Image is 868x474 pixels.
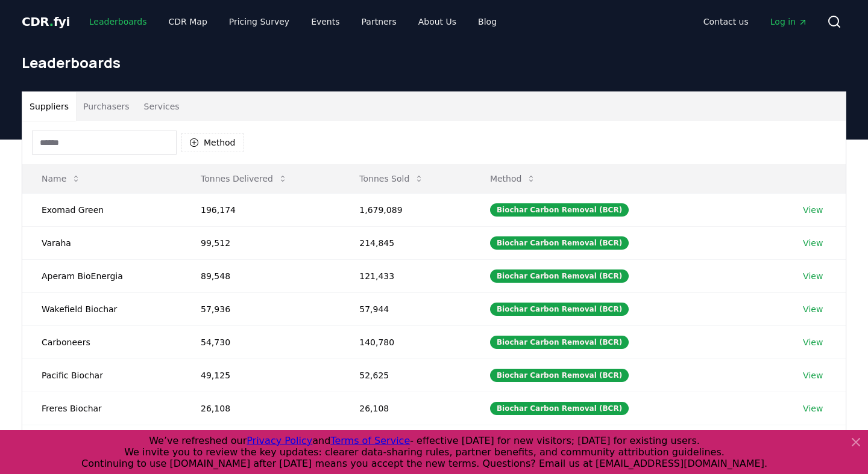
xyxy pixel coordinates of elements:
[340,425,471,458] td: 34,437
[159,11,217,32] a: CDR Map
[340,325,471,359] td: 140,780
[490,236,629,250] div: Biochar Carbon Removal (BCR)
[22,14,70,29] span: CDR fyi
[22,226,181,259] td: Varaha
[770,16,808,28] span: Log in
[803,204,823,216] a: View
[490,369,629,382] div: Biochar Carbon Removal (BCR)
[761,11,817,32] a: Log in
[22,92,76,121] button: Suppliers
[490,203,629,217] div: Biochar Carbon Removal (BCR)
[480,167,546,191] button: Method
[340,292,471,325] td: 57,944
[490,303,629,316] div: Biochar Carbon Removal (BCR)
[22,425,181,458] td: Planboo
[340,392,471,425] td: 26,108
[490,336,629,349] div: Biochar Carbon Removal (BCR)
[409,11,466,32] a: About Us
[137,92,187,121] button: Services
[191,167,297,191] button: Tonnes Delivered
[181,193,340,226] td: 196,174
[340,259,471,292] td: 121,433
[694,11,758,32] a: Contact us
[181,325,340,359] td: 54,730
[181,259,340,292] td: 89,548
[181,392,340,425] td: 26,108
[181,226,340,259] td: 99,512
[219,11,299,32] a: Pricing Survey
[181,133,244,152] button: Method
[490,402,629,415] div: Biochar Carbon Removal (BCR)
[22,359,181,392] td: Pacific Biochar
[340,226,471,259] td: 214,845
[803,303,823,315] a: View
[350,167,433,191] button: Tonnes Sold
[803,270,823,282] a: View
[181,425,340,458] td: 23,718
[76,92,137,121] button: Purchasers
[32,167,90,191] button: Name
[694,11,817,32] nav: Main
[22,193,181,226] td: Exomad Green
[80,11,506,32] nav: Main
[340,193,471,226] td: 1,679,089
[22,53,846,72] h1: Leaderboards
[22,259,181,292] td: Aperam BioEnergia
[49,14,54,29] span: .
[803,369,823,381] a: View
[22,325,181,359] td: Carboneers
[22,392,181,425] td: Freres Biochar
[803,336,823,348] a: View
[301,11,349,32] a: Events
[490,269,629,283] div: Biochar Carbon Removal (BCR)
[803,237,823,249] a: View
[22,13,70,30] a: CDR.fyi
[352,11,406,32] a: Partners
[803,402,823,414] a: View
[22,292,181,325] td: Wakefield Biochar
[181,292,340,325] td: 57,936
[340,359,471,392] td: 52,625
[468,11,506,32] a: Blog
[181,359,340,392] td: 49,125
[80,11,157,32] a: Leaderboards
